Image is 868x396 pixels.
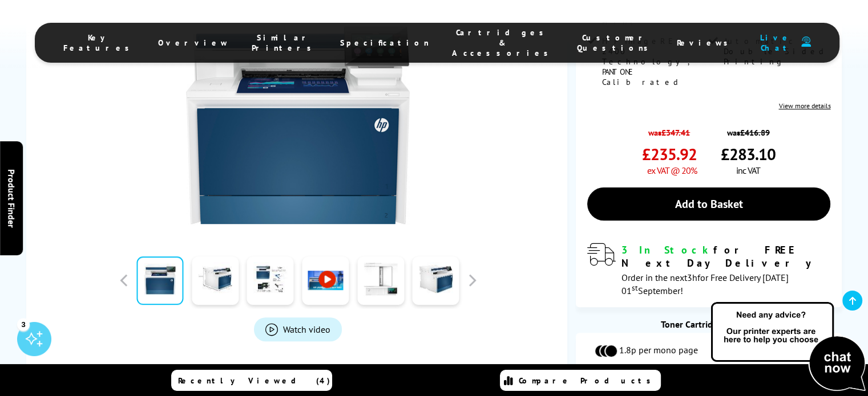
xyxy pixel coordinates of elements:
[6,169,17,227] span: Product Finder
[740,127,770,138] strike: £416.89
[519,375,657,386] span: Compare Products
[587,243,831,296] div: modal_delivery
[778,101,830,110] a: View more details
[186,6,410,229] img: HP Color LaserJet Pro MFP 4302dw (Box Opened)
[632,283,638,293] sup: st
[178,375,330,386] span: Recently Viewed (4)
[757,32,796,53] span: Live Chat
[576,319,842,330] div: Toner Cartridge Costs
[708,300,868,394] img: Open Live Chat window
[340,38,429,48] span: Specification
[642,121,697,138] span: was
[661,127,690,138] strike: £347.41
[721,121,776,138] span: was
[721,144,776,165] span: £283.10
[621,243,831,270] div: for FREE Next Day Delivery
[283,324,330,335] span: Watch video
[171,370,332,391] a: Recently Viewed (4)
[452,27,554,58] span: Cartridges & Accessories
[254,317,342,341] a: Product_All_Videos
[252,32,317,53] span: Similar Printers
[801,36,811,47] img: user-headset-duotone.svg
[687,272,697,283] span: 3h
[17,318,30,330] div: 3
[736,165,760,176] span: inc VAT
[63,32,135,53] span: Key Features
[621,243,713,256] span: 3 In Stock
[577,32,654,53] span: Customer Questions
[587,187,831,221] a: Add to Basket
[642,144,697,165] span: £235.92
[619,344,698,358] span: 1.8p per mono page
[677,38,734,48] span: Reviews
[647,165,697,176] span: ex VAT @ 20%
[158,38,229,48] span: Overview
[621,272,789,296] span: Order in the next for Free Delivery [DATE] 01 September!
[500,370,661,391] a: Compare Products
